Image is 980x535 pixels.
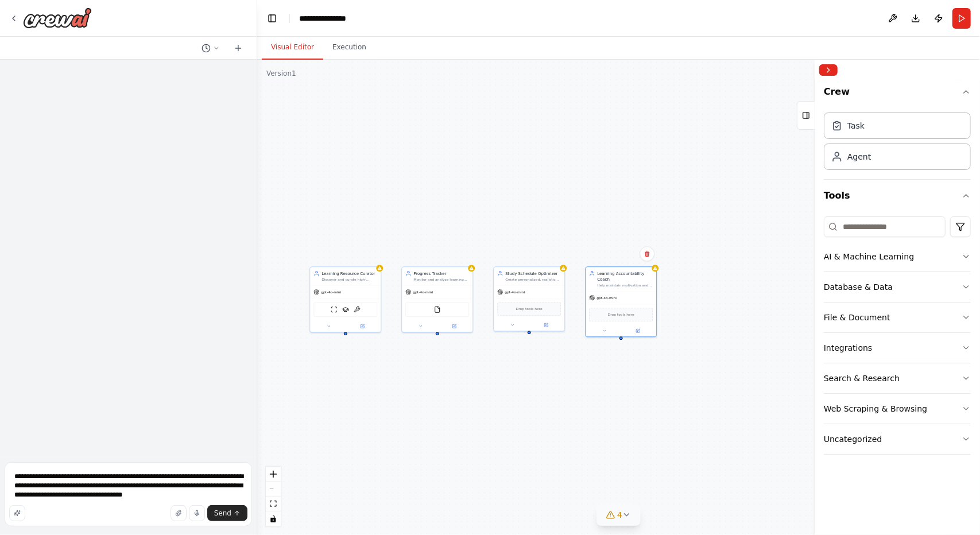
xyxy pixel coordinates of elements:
button: File & Document [824,303,971,332]
button: Upload files [171,505,187,521]
div: Progress TrackerMonitor and analyze learning progress across {subject} by tracking completion rat... [401,266,473,332]
div: Help maintain motivation and accountability for learning {subject} by providing encouragement, tr... [597,283,653,288]
button: fit view [266,497,281,511]
div: Tools [824,212,971,464]
div: Database & Data [824,281,893,293]
button: Send [207,505,247,521]
button: Click to speak your automation idea [189,505,205,521]
button: Execution [323,36,375,60]
button: Hide left sidebar [264,10,280,26]
button: Switch to previous chat [197,41,224,55]
div: Study Schedule OptimizerCreate personalized, realistic study schedules for {subject} based on {av... [493,266,565,331]
button: Toggle Sidebar [810,60,819,535]
div: Crew [824,108,971,179]
div: Web Scraping & Browsing [824,403,927,414]
button: Open in side panel [622,327,654,334]
button: Collapse right sidebar [819,64,838,76]
div: Create personalized, realistic study schedules for {subject} based on {available_time} hours per ... [505,277,561,282]
div: Monitor and analyze learning progress across {subject} by tracking completion rates, understandin... [413,277,469,282]
img: Logo [23,7,92,28]
button: Tools [824,180,971,212]
button: Open in side panel [438,323,471,329]
span: gpt-4o-mini [321,290,341,294]
span: Send [214,509,231,518]
span: Drop tools here [516,306,543,312]
button: Integrations [824,333,971,363]
button: Improve this prompt [9,505,25,521]
nav: breadcrumb [299,13,357,24]
div: Version 1 [266,69,296,78]
img: ArxivPaperTool [354,306,361,313]
button: toggle interactivity [266,511,281,526]
div: Search & Research [824,373,900,384]
span: gpt-4o-mini [505,290,525,294]
button: 4 [596,505,641,526]
button: Start a new chat [229,41,247,55]
button: Visual Editor [262,36,323,60]
div: Discover and curate high-quality, personalized learning resources for {subject} based on {learnin... [321,277,377,282]
button: Search & Research [824,363,971,393]
button: zoom in [266,467,281,482]
div: Learning Resource Curator [321,270,377,276]
button: Crew [824,80,971,108]
img: FileReadTool [434,306,441,313]
span: gpt-4o-mini [413,290,433,294]
img: SerplyScholarSearchTool [342,306,349,313]
div: Study Schedule Optimizer [505,270,561,276]
div: React Flow controls [266,467,281,526]
div: Progress Tracker [413,270,469,276]
button: Open in side panel [530,321,563,328]
div: File & Document [824,312,890,323]
div: Agent [847,151,871,162]
button: Database & Data [824,272,971,302]
button: Web Scraping & Browsing [824,394,971,424]
div: Learning Accountability CoachHelp maintain motivation and accountability for learning {subject} b... [585,266,657,337]
span: Drop tools here [608,312,634,317]
span: gpt-4o-mini [596,296,617,300]
div: Uncategorized [824,433,882,445]
button: AI & Machine Learning [824,242,971,272]
img: ScrapeWebsiteTool [331,306,338,313]
div: Learning Accountability Coach [597,270,653,282]
button: Open in side panel [346,323,379,329]
span: 4 [617,509,622,521]
button: Delete node [640,246,654,261]
div: Learning Resource CuratorDiscover and curate high-quality, personalized learning resources for {s... [309,266,381,332]
button: Uncategorized [824,424,971,454]
div: AI & Machine Learning [824,251,914,262]
div: Task [847,120,865,131]
div: Integrations [824,342,872,354]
